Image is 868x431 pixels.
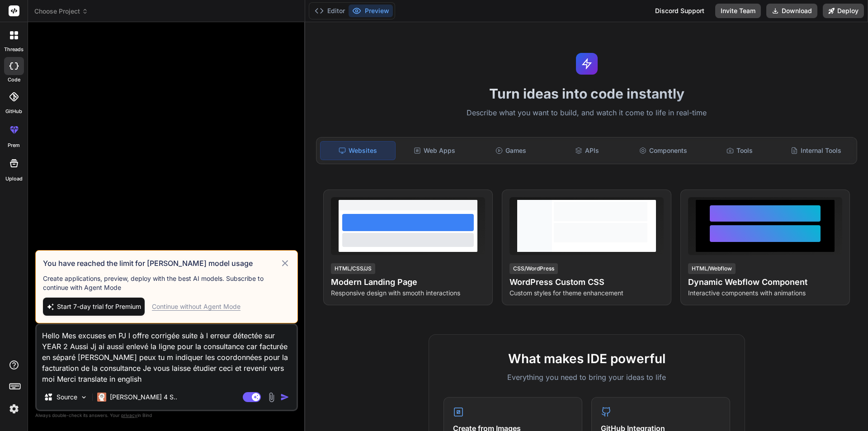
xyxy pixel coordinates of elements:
h3: You have reached the limit for [PERSON_NAME] model usage [43,258,280,269]
div: HTML/Webflow [688,263,736,274]
div: Internal Tools [778,141,853,160]
span: Choose Project [34,7,88,16]
textarea: Hello Mes excuses en PJ l offre corrigée suite à l erreur détectée sur YEAR 2 Aussi Jj ai aussi e... [37,325,297,384]
button: Deploy [823,4,864,18]
div: Continue without Agent Mode [152,302,241,311]
span: Start 7-day trial for Premium [57,302,141,311]
span: privacy [121,412,137,418]
img: attachment [266,392,277,403]
div: CSS/WordPress [509,263,558,274]
p: Custom styles for theme enhancement [509,289,664,298]
p: Responsive design with smooth interactions [331,289,485,298]
h4: WordPress Custom CSS [509,276,664,289]
div: Web Apps [397,141,472,160]
h4: Modern Landing Page [331,276,485,289]
label: code [8,76,20,84]
div: Components [626,141,701,160]
p: Source [57,393,77,402]
h1: Turn ideas into code instantly [311,85,863,102]
p: Always double-check its answers. Your in Bind [35,411,298,420]
button: Start 7-day trial for Premium [43,298,145,316]
p: [PERSON_NAME] 4 S.. [110,393,177,402]
h2: What makes IDE powerful [443,349,730,368]
label: GitHub [5,108,22,115]
img: Claude 4 Sonnet [97,393,106,402]
p: Create applications, preview, deploy with the best AI models. Subscribe to continue with Agent Mode [43,274,290,292]
button: Download [766,4,817,18]
div: Discord Support [650,4,710,18]
img: Pick Models [80,393,88,401]
img: icon [280,393,289,402]
label: Upload [5,175,23,183]
label: threads [4,46,24,53]
button: Preview [349,5,393,17]
div: Websites [320,141,396,160]
button: Editor [311,5,349,17]
p: Interactive components with animations [688,289,842,298]
img: settings [6,401,22,417]
button: Invite Team [715,4,761,18]
div: Games [474,141,548,160]
label: prem [8,142,20,149]
h4: Dynamic Webflow Component [688,276,842,289]
p: Everything you need to bring your ideas to life [443,372,730,383]
div: HTML/CSS/JS [331,263,375,274]
p: Describe what you want to build, and watch it come to life in real-time [311,107,863,119]
div: APIs [550,141,624,160]
div: Tools [703,141,777,160]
